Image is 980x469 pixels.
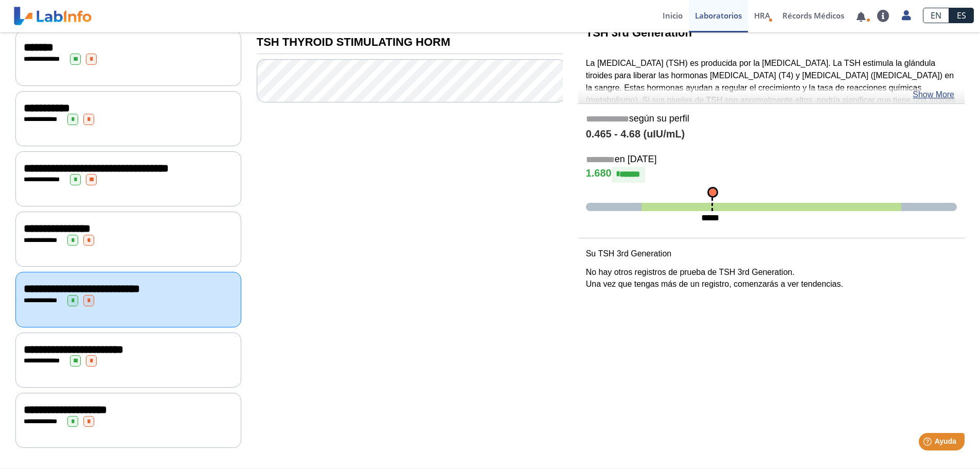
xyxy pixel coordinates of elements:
h5: en [DATE] [586,154,957,166]
h5: según su perfil [586,113,957,125]
h4: 1.680 [586,167,957,182]
p: La [MEDICAL_DATA] (TSH) es producida por la [MEDICAL_DATA]. La TSH estimula la glándula tiroides ... [586,57,957,131]
a: Show More [913,89,954,101]
iframe: Help widget launcher [888,429,969,458]
a: ES [949,8,974,23]
p: Su TSH 3rd Generation [586,248,957,260]
b: TSH THYROID STIMULATING HORM [257,36,450,48]
h4: 0.465 - 4.68 (uIU/mL) [586,128,957,141]
b: TSH 3rd Generation [586,26,692,39]
a: EN [923,8,949,23]
span: HRA [754,10,770,21]
p: No hay otros registros de prueba de TSH 3rd Generation. Una vez que tengas más de un registro, co... [586,266,957,291]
